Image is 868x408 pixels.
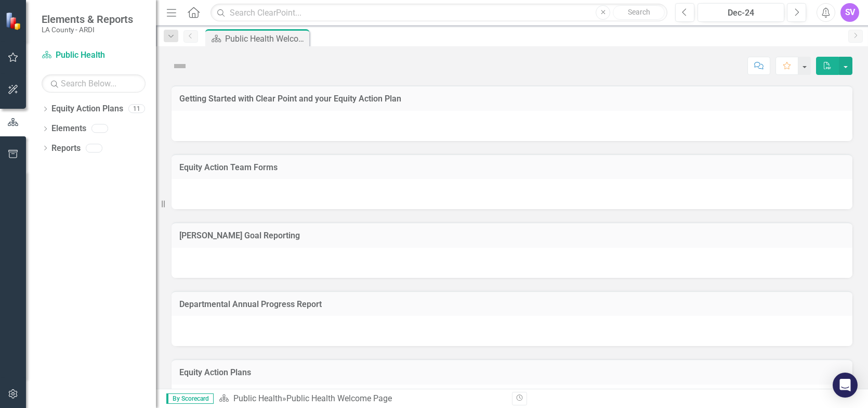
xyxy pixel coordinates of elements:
h3: Getting Started with Clear Point and your Equity Action Plan [179,94,845,104]
button: Dec-24 [698,3,784,22]
h3: Departmental Annual Progress Report [179,300,845,309]
a: Public Health [42,49,146,61]
div: » [219,393,504,405]
span: Elements & Reports [42,13,133,25]
div: Open Intercom Messenger [833,373,858,398]
span: Search [628,8,650,16]
div: Dec-24 [701,7,781,19]
h3: [PERSON_NAME] Goal Reporting [179,231,845,240]
input: Search ClearPoint... [211,4,667,22]
div: 11 [128,105,145,113]
a: Public Health [233,393,282,403]
span: By Scorecard [166,393,214,404]
h3: Equity Action Plans [179,368,845,377]
div: Public Health Welcome Page [225,32,307,45]
img: Not Defined [172,58,188,74]
button: SV [840,3,859,22]
h3: Equity Action Team Forms [179,163,845,172]
a: Equity Action Plans [51,103,123,115]
img: ClearPoint Strategy [5,11,23,30]
div: Public Health Welcome Page [286,393,392,403]
a: Elements [51,123,86,135]
button: Search [613,5,665,20]
small: LA County - ARDI [42,25,133,34]
a: Reports [51,143,81,155]
input: Search Below... [42,74,146,93]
